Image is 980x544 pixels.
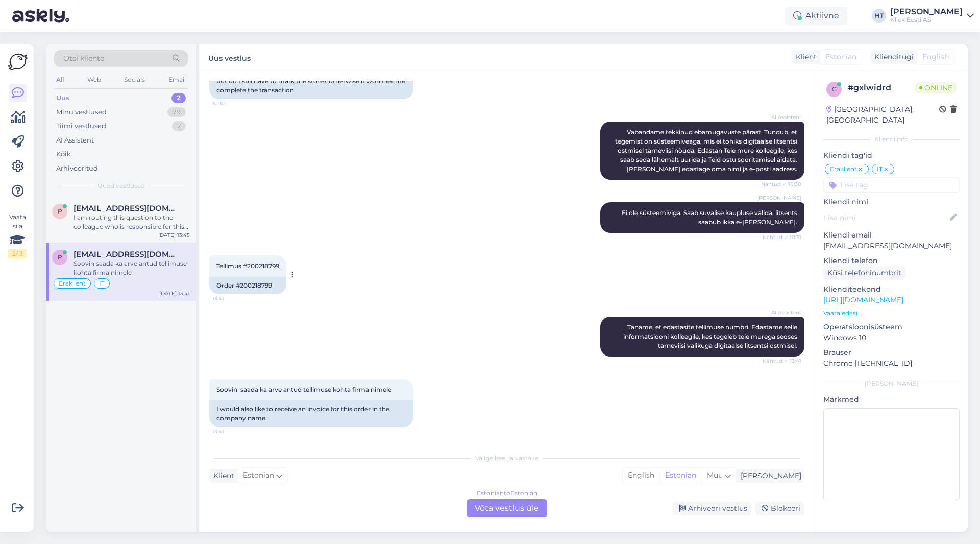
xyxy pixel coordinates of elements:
div: Tiimi vestlused [56,121,106,131]
span: g [832,85,837,93]
span: Estonian [825,52,856,62]
div: Minu vestlused [56,107,107,117]
div: 2 [172,121,186,131]
div: Aktiivne [785,7,847,25]
div: Valige keel ja vastake [209,454,804,463]
div: English [623,468,659,483]
div: AI Assistent [56,135,94,146]
span: Nähtud ✓ 10:30 [761,180,801,188]
div: Uus [56,93,69,103]
div: [PERSON_NAME] [737,470,801,481]
span: piretleht@hotmail.com [73,250,180,259]
span: Nähtud ✓ 10:31 [763,233,801,241]
span: Soovin saada ka arve antud tellimuse kohta firma nimele [216,386,391,393]
span: Otsi kliente [63,53,104,64]
span: Tellimus #200218799 [216,262,279,270]
div: [DATE] 13:45 [158,231,190,239]
div: [GEOGRAPHIC_DATA], [GEOGRAPHIC_DATA] [826,104,939,126]
span: Online [915,82,957,93]
span: 10:30 [212,100,251,107]
div: Soovin saada ka arve antud tellimuse kohta firma nimele [73,259,190,277]
p: Kliendi email [823,230,960,241]
p: Chrome [TECHNICAL_ID] [823,358,960,369]
p: Vaata edasi ... [823,309,960,318]
span: p [58,253,62,261]
div: [PERSON_NAME] [823,379,960,388]
div: Klient [209,470,234,481]
span: English [922,52,949,62]
p: Brauser [823,347,960,358]
a: [PERSON_NAME]Klick Eesti AS [890,8,974,24]
div: 2 / 3 [8,249,27,258]
span: 13:41 [212,295,251,302]
div: Socials [122,73,147,86]
p: Operatsioonisüsteem [823,322,960,333]
div: I am routing this question to the colleague who is responsible for this topic. The reply might ta... [73,213,190,231]
span: Eraklient [830,166,857,172]
input: Lisa nimi [824,212,948,223]
span: [PERSON_NAME] [757,194,801,202]
span: AI Assistent [763,113,801,121]
div: Arhiveeri vestlus [673,502,751,515]
div: Web [85,73,103,86]
span: IT [99,280,105,287]
p: [EMAIL_ADDRESS][DOMAIN_NAME] [823,241,960,251]
div: Kõik [56,149,71,159]
img: Askly Logo [8,52,28,72]
div: Order #200218799 [209,277,286,294]
div: Email [166,73,188,86]
div: Estonian to Estonian [477,489,537,498]
span: piretpalmi23@gmail.com [73,204,180,213]
p: Kliendi tag'id [823,150,960,161]
div: Klient [792,52,817,62]
span: Vabandame tekkinud ebamugavuste pärast. Tundub, et tegemist on süsteemiveaga, mis ei tohiks digit... [615,128,799,173]
span: Ei ole süsteemiviga. Saab suvalise kaupluse valida, litsents saabub ikka e-[PERSON_NAME]. [622,209,799,226]
span: Eraklient [59,280,86,287]
div: Blokeeri [755,502,804,515]
span: IT [877,166,883,172]
div: but do I still have to mark the store? otherwise it won't let me complete the transaction [209,73,413,99]
span: Uued vestlused [97,181,145,191]
p: Klienditeekond [823,284,960,295]
span: AI Assistent [763,309,801,316]
div: Estonian [659,468,701,483]
div: Arhiveeritud [56,163,98,174]
a: [URL][DOMAIN_NAME] [823,295,903,304]
div: 2 [171,93,186,103]
div: # gxlwidrd [848,82,915,94]
p: Kliendi telefon [823,255,960,266]
div: I would also like to receive an invoice for this order in the company name. [209,400,413,427]
span: Estonian [243,470,274,481]
div: Küsi telefoninumbrit [823,266,905,280]
span: 13:41 [212,428,251,435]
p: Kliendi nimi [823,197,960,207]
label: Uus vestlus [208,50,251,64]
div: HT [872,9,886,23]
input: Lisa tag [823,177,960,193]
div: Kliendi info [823,135,960,144]
p: Märkmed [823,394,960,405]
span: Muu [707,470,723,480]
div: All [54,73,66,86]
div: [PERSON_NAME] [890,8,963,16]
div: Klienditugi [870,52,914,62]
span: Nähtud ✓ 13:41 [763,357,801,365]
span: Täname, et edastasite tellimuse numbri. Edastame selle informatsiooni kolleegile, kes tegeleb tei... [623,323,799,349]
div: 79 [167,107,186,117]
div: [DATE] 13:41 [159,290,190,297]
div: Võta vestlus üle [467,499,547,517]
span: p [58,207,62,215]
div: Klick Eesti AS [890,16,963,24]
div: Vaata siia [8,212,27,258]
p: Windows 10 [823,333,960,343]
